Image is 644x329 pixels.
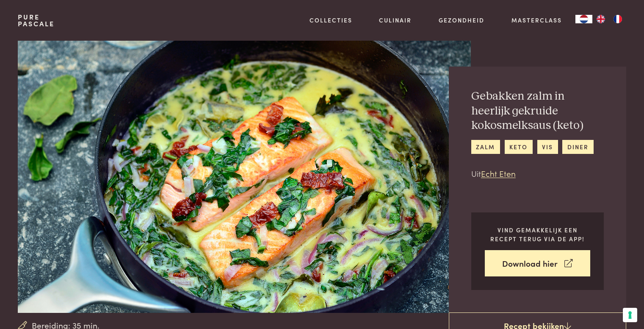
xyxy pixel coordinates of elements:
div: Language [575,15,592,23]
a: diner [562,140,593,154]
aside: Language selected: Nederlands [575,15,626,23]
p: Vind gemakkelijk een recept terug via de app! [485,226,590,243]
a: Echt Eten [481,167,516,179]
ul: Language list [592,15,626,23]
a: keto [505,140,533,154]
a: EN [592,15,609,23]
h2: Gebakken zalm in heerlijk gekruide kokosmelksaus (keto) [471,89,604,133]
a: Culinair [379,16,412,25]
p: Uit [471,167,604,180]
a: vis [537,140,558,154]
a: zalm [471,140,500,154]
a: Collecties [310,16,352,25]
button: Uw voorkeuren voor toestemming voor trackingtechnologieën [623,308,637,322]
a: Gezondheid [439,16,484,25]
a: Masterclass [511,16,562,25]
a: NL [575,15,592,23]
a: Download hier [485,250,590,277]
a: PurePascale [18,14,55,27]
img: Gebakken zalm in heerlijk gekruide kokosmelksaus (keto) [18,41,470,313]
a: FR [609,15,626,23]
